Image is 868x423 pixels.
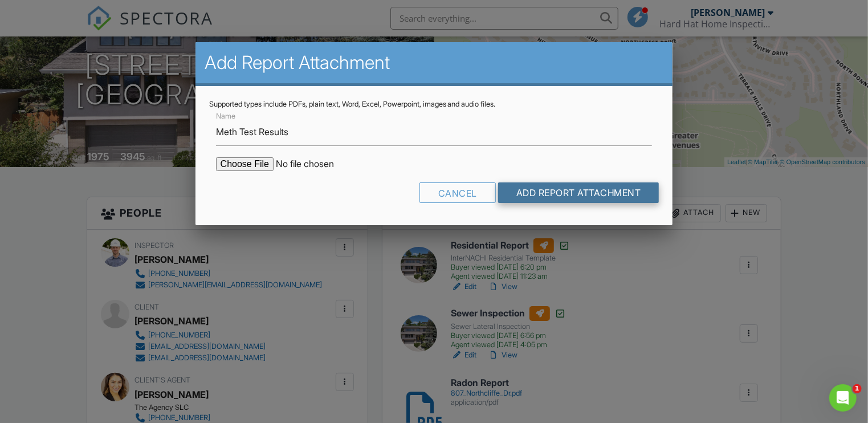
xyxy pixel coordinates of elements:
iframe: Intercom live chat [829,384,857,412]
input: Add Report Attachment [498,182,659,203]
label: Name [216,111,235,121]
span: 1 [853,384,862,393]
h2: Add Report Attachment [205,51,664,74]
div: Supported types include PDFs, plain text, Word, Excel, Powerpoint, images and audio files. [209,100,659,109]
div: Cancel [419,182,496,203]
